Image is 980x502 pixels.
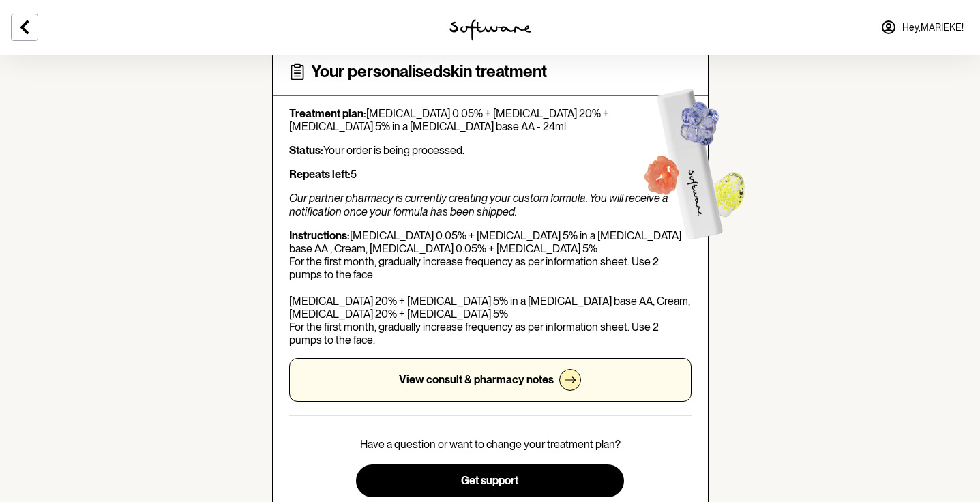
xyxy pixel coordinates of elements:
p: Your order is being processed. [289,144,692,157]
strong: Status: [289,144,323,157]
span: Get support [461,474,518,487]
strong: Repeats left: [289,168,351,181]
h4: Your personalised skin treatment [311,62,547,82]
p: [MEDICAL_DATA] 0.05% + [MEDICAL_DATA] 20% + [MEDICAL_DATA] 5% in a [MEDICAL_DATA] base AA - 24ml [289,107,692,133]
img: Software treatment bottle [615,61,769,257]
p: Our partner pharmacy is currently creating your custom formula. You will receive a notification o... [289,192,692,218]
strong: Treatment plan: [289,107,366,120]
a: Hey,MARIEKE! [872,11,972,44]
p: 5 [289,168,692,181]
img: software logo [449,19,531,41]
span: Hey, MARIEKE ! [902,22,964,33]
button: Get support [356,464,624,497]
p: View consult & pharmacy notes [399,373,554,386]
p: [MEDICAL_DATA] 0.05% + [MEDICAL_DATA] 5% in a [MEDICAL_DATA] base AA , Cream, [MEDICAL_DATA] 0.05... [289,229,692,347]
strong: Instructions: [289,229,350,242]
p: Have a question or want to change your treatment plan? [360,438,621,451]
